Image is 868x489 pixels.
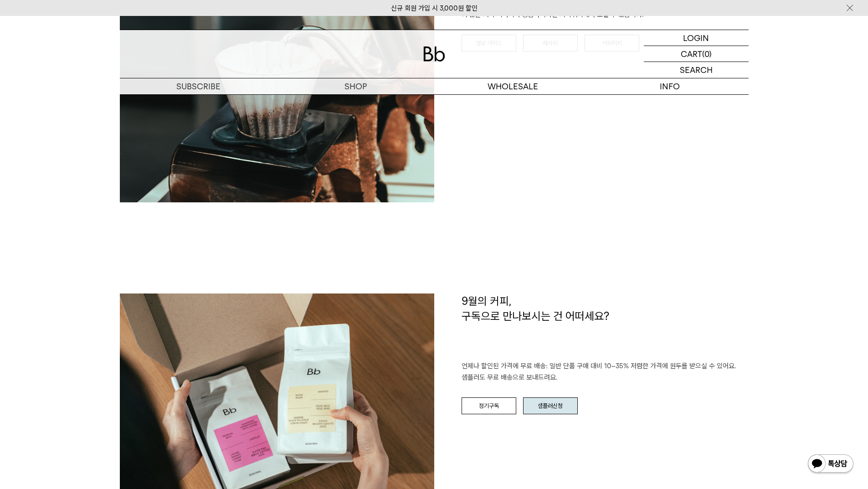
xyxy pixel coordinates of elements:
img: 카카오톡 채널 1:1 채팅 버튼 [807,453,854,475]
p: 언제나 할인된 가격에 무료 배송: 일반 단품 구매 대비 10~35% 저렴한 가격에 원두를 받으실 수 있어요. 샘플러도 무료 배송으로 보내드려요. [462,360,749,384]
a: 신규 회원 가입 시 3,000원 할인 [391,4,478,12]
a: 샘플러신청 [523,397,578,415]
a: LOGIN [644,30,749,46]
img: 로고 [423,46,445,62]
p: SEARCH [680,62,713,78]
p: WHOLESALE [434,78,591,94]
a: 정기구독 [462,397,516,415]
a: CART (0) [644,46,749,62]
p: CART [681,46,702,62]
a: SHOP [277,78,434,94]
p: INFO [591,78,749,94]
p: (0) [702,46,712,62]
h1: 9월의 커피, 구독으로 만나보시는 건 어떠세요? [462,293,749,360]
p: LOGIN [683,30,709,46]
a: SUBSCRIBE [120,78,277,94]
